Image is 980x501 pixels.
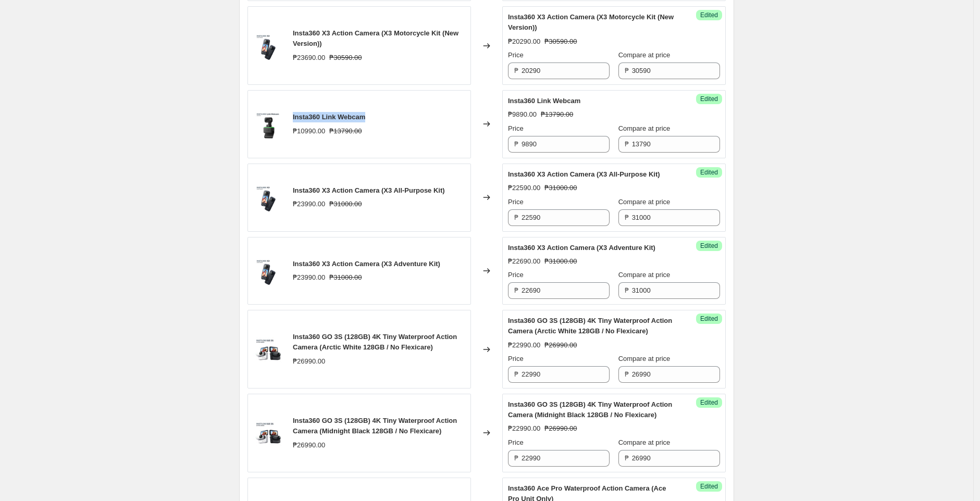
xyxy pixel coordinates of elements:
[508,51,524,59] span: Price
[329,126,362,136] strike: ₱13790.00
[625,140,629,148] span: ₱
[293,440,325,450] div: ₱26990.00
[625,286,629,294] span: ₱
[508,256,540,267] div: ₱22690.00
[618,51,671,59] span: Compare at price
[700,242,718,250] span: Edited
[293,333,457,351] span: Insta360 GO 3S (128GB) 4K Tiny Waterproof Action Camera (Arctic White 128GB / No Flexicare)
[508,439,524,446] span: Price
[618,355,671,362] span: Compare at price
[544,183,577,193] strike: ₱31000.00
[625,214,629,221] span: ₱
[293,199,325,209] div: ₱23990.00
[508,400,672,419] span: Insta360 GO 3S (128GB) 4K Tiny Waterproof Action Camera (Midnight Black 128GB / No Flexicare)
[544,340,577,350] strike: ₱26990.00
[700,95,718,103] span: Edited
[508,423,540,434] div: ₱22990.00
[514,67,518,74] span: ₱
[544,256,577,267] strike: ₱31000.00
[508,183,540,193] div: ₱22590.00
[253,255,284,286] img: ginee_20240312115247302_0481562732_80x.png
[508,355,524,362] span: Price
[253,182,284,213] img: ginee_20240312115247302_0481562732_80x.png
[625,370,629,378] span: ₱
[508,109,537,120] div: ₱9890.00
[293,356,325,367] div: ₱26990.00
[625,67,629,74] span: ₱
[253,334,284,365] img: ADInsta360GO3SBOTH_74dbbf98-7cd7-4974-8821-7ddeaeea67ff_80x.jpg
[329,199,362,209] strike: ₱31000.00
[508,36,540,47] div: ₱20290.00
[293,29,458,47] span: Insta360 X3 Action Camera (X3 Motorcycle Kit (New Version))
[514,214,518,221] span: ₱
[700,398,718,407] span: Edited
[508,244,655,252] span: Insta360 X3 Action Camera (X3 Adventure Kit)
[700,315,718,323] span: Edited
[514,370,518,378] span: ₱
[618,198,671,206] span: Compare at price
[508,97,580,105] span: Insta360 Link Webcam
[700,11,718,19] span: Edited
[253,30,284,61] img: ginee_20240312115247302_0481562732_80x.png
[293,260,440,268] span: Insta360 X3 Action Camera (X3 Adventure Kit)
[514,454,518,462] span: ₱
[293,186,445,194] span: Insta360 X3 Action Camera (X3 All-Purpose Kit)
[293,417,457,435] span: Insta360 GO 3S (128GB) 4K Tiny Waterproof Action Camera (Midnight Black 128GB / No Flexicare)
[625,454,629,462] span: ₱
[508,317,672,335] span: Insta360 GO 3S (128GB) 4K Tiny Waterproof Action Camera (Arctic White 128GB / No Flexicare)
[508,170,660,178] span: Insta360 X3 Action Camera (X3 All-Purpose Kit)
[508,13,674,31] span: Insta360 X3 Action Camera (X3 Motorcycle Kit (New Version))
[700,168,718,177] span: Edited
[508,271,524,279] span: Price
[293,113,365,121] span: Insta360 Link Webcam
[514,286,518,294] span: ₱
[293,272,325,283] div: ₱23990.00
[508,340,540,350] div: ₱22990.00
[618,124,671,132] span: Compare at price
[544,423,577,434] strike: ₱26990.00
[329,272,362,283] strike: ₱31000.00
[293,126,325,136] div: ₱10990.00
[618,271,671,279] span: Compare at price
[618,439,671,446] span: Compare at price
[253,417,284,448] img: ADInsta360GO3SBOTH_74dbbf98-7cd7-4974-8821-7ddeaeea67ff_80x.jpg
[508,198,524,206] span: Price
[329,53,362,63] strike: ₱30590.00
[508,124,524,132] span: Price
[514,140,518,148] span: ₱
[293,53,325,63] div: ₱23690.00
[700,482,718,491] span: Edited
[544,36,577,47] strike: ₱30590.00
[253,108,284,140] img: 2022Thubnails26-54_72e76f3e-da82-45e1-8ddf-8a3be71413de_80x.png
[541,109,573,120] strike: ₱13790.00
